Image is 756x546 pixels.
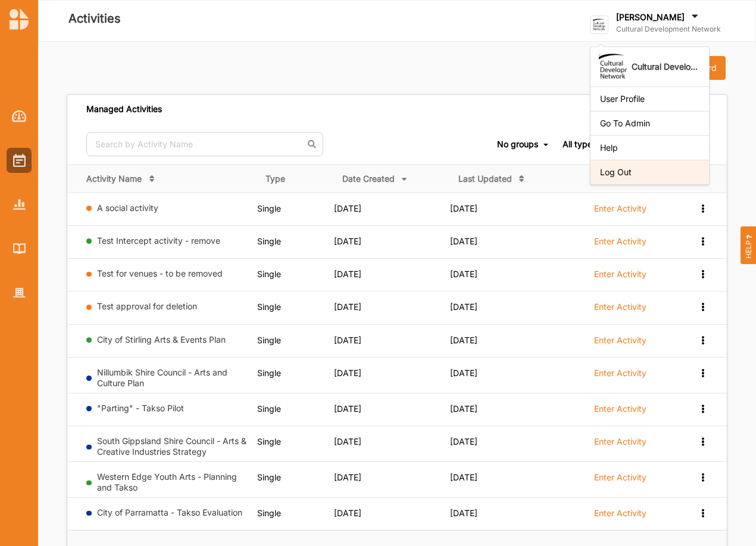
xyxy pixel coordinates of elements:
label: Enter Activity [594,436,646,447]
label: Enter Activity [594,472,646,483]
span: [DATE] [334,269,361,279]
span: [DATE] [450,269,477,279]
img: logo [590,15,608,34]
span: [DATE] [450,302,477,312]
a: "Parting" - Takso Pilot [97,403,184,413]
a: Dashboard [7,104,32,129]
span: [DATE] [334,335,361,345]
label: Enter Activity [594,269,646,280]
label: Enter Activity [594,236,646,247]
img: Organisation [13,288,26,298]
a: Library [7,236,32,261]
a: Enter Activity [594,301,646,319]
span: [DATE] [450,236,477,246]
label: Enter Activity [594,404,646,414]
label: Enter Activity [594,508,646,519]
label: Enter Activity [594,368,646,379]
img: Dashboard [12,110,27,122]
a: Enter Activity [594,471,646,489]
a: Enter Activity [594,235,646,253]
span: [DATE] [334,404,361,414]
a: Enter Activity [594,268,646,286]
a: Enter Activity [594,367,646,385]
label: [PERSON_NAME] [616,12,685,23]
div: All types [563,139,596,150]
span: Single [257,269,281,279]
span: Single [257,508,281,518]
span: [DATE] [450,203,477,213]
a: Test Intercept activity - remove [97,235,220,246]
span: [DATE] [450,508,477,518]
a: Test approval for deletion [97,301,197,311]
img: Reports [13,199,26,209]
label: Enter Activity [594,335,646,346]
div: Go To Admin [600,118,699,129]
span: [DATE] [334,508,361,518]
a: Enter Activity [594,203,646,221]
label: Cultural Development Network [616,24,721,34]
div: Log Out [600,167,699,178]
div: Date Created [342,173,395,184]
span: Single [257,436,281,446]
label: Activities [68,9,121,29]
a: Enter Activity [594,403,646,421]
span: Single [257,404,281,414]
a: Western Edge Youth Arts - Planning and Takso [97,471,237,492]
span: Single [257,203,281,213]
span: [DATE] [334,436,361,446]
div: Activity Name [86,173,142,184]
div: Last Updated [458,173,512,184]
span: [DATE] [334,236,361,246]
a: City of Stirling Arts & Events Plan [97,334,226,345]
span: Single [257,472,281,482]
span: [DATE] [334,302,361,312]
a: Enter Activity [594,507,646,525]
a: Organisation [7,280,32,305]
span: [DATE] [450,436,477,446]
div: Help [600,142,699,153]
span: [DATE] [334,472,361,482]
img: logo [10,8,29,30]
a: South Gippsland Shire Council - Arts & Creative Industries Strategy [97,436,246,457]
input: Search by Activity Name [86,132,323,156]
label: Enter Activity [594,203,646,214]
span: Single [257,236,281,246]
a: Activities [7,148,32,173]
a: Nillumbik Shire Council - Arts and Culture Plan [97,367,227,388]
a: City of Parramatta - Takso Evaluation [97,507,242,517]
th: Type [257,165,334,193]
a: Enter Activity [594,436,646,454]
span: Single [257,335,281,345]
span: [DATE] [450,368,477,378]
a: Reports [7,192,32,217]
span: [DATE] [334,368,361,378]
span: [DATE] [334,203,361,213]
a: Enter Activity [594,334,646,352]
a: Test for venues - to be removed [97,268,223,278]
img: Library [13,243,26,253]
span: Single [257,302,281,312]
span: [DATE] [450,472,477,482]
label: Enter Activity [594,302,646,312]
span: [DATE] [450,404,477,414]
a: A social activity [97,203,158,213]
span: [DATE] [450,335,477,345]
div: User Profile [600,94,699,104]
img: Activities [13,154,26,167]
div: No groups [497,139,538,150]
span: Single [257,368,281,378]
div: Managed Activities [86,104,162,114]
